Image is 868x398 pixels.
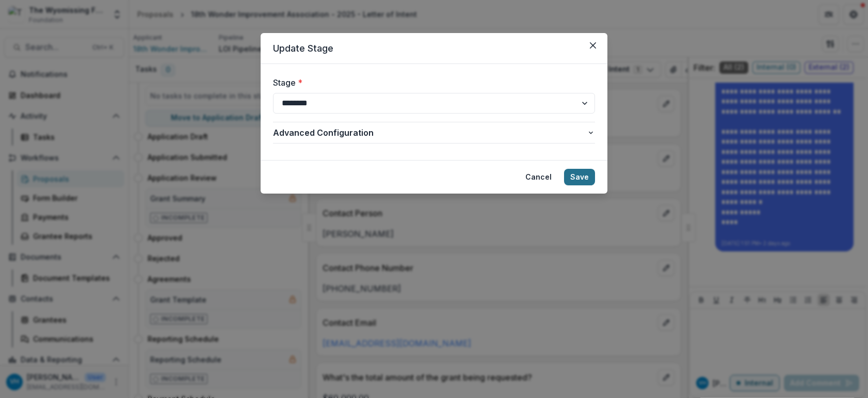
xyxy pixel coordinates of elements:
[261,33,607,64] header: Update Stage
[273,126,587,139] span: Advanced Configuration
[273,122,595,143] button: Advanced Configuration
[585,37,601,54] button: Close
[519,169,558,185] button: Cancel
[564,169,595,185] button: Save
[273,76,589,89] label: Stage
